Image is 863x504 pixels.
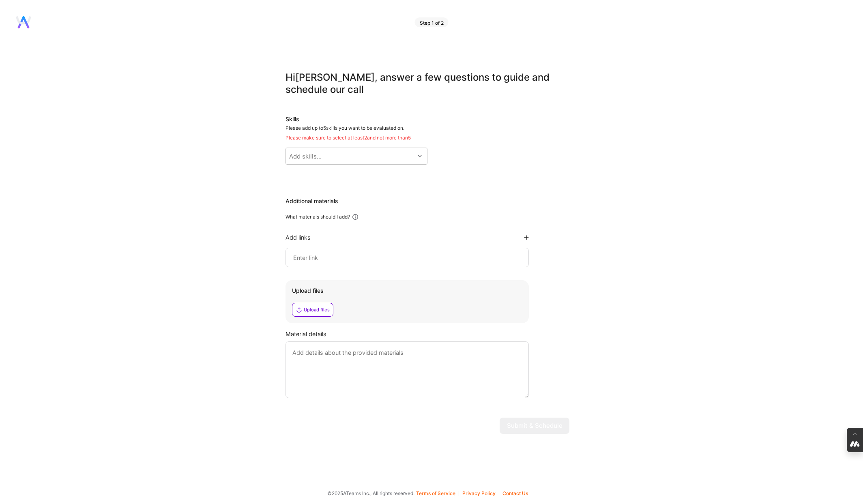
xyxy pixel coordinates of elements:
i: icon Upload2 [296,307,302,313]
div: Material details [286,330,569,338]
button: Submit & Schedule [500,418,569,434]
i: icon PlusBlackFlat [524,235,529,240]
div: Add skills... [289,152,322,161]
div: Please make sure to select at least 2 and not more than 5 [286,135,569,141]
i: icon Chevron [418,154,422,158]
div: Additional materials [286,197,569,205]
div: Please add up to 5 skills you want to be evaluated on. [286,125,569,141]
div: Skills [286,115,569,123]
button: Privacy Policy [462,491,499,496]
div: Upload files [292,287,522,295]
button: Contact Us [502,491,528,496]
i: icon Info [352,213,359,221]
div: Upload files [304,307,330,313]
input: Enter link [292,253,522,262]
div: Step 1 of 2 [415,17,449,27]
button: Terms of Service [416,491,459,496]
div: Add links [286,234,311,241]
div: Hi [PERSON_NAME] , answer a few questions to guide and schedule our call [286,71,569,96]
div: What materials should I add? [286,214,350,220]
span: © 2025 ATeams Inc., All rights reserved. [327,489,414,498]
